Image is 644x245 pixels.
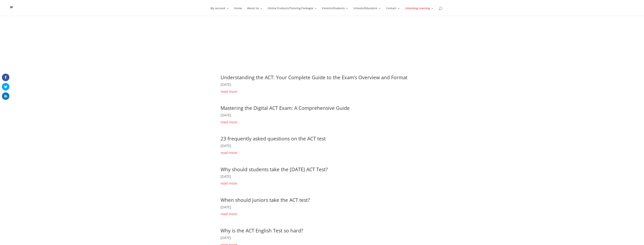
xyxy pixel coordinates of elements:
[210,7,229,16] a: My account
[221,82,231,87] span: [DATE]
[247,7,263,16] a: About Us
[221,150,424,156] a: read more
[353,7,381,16] a: Schools/Educators
[221,180,424,186] a: read more
[221,135,326,142] a: 23 frequently asked questions on the ACT test
[221,113,231,117] span: [DATE]
[386,7,400,16] a: Contact
[221,174,231,179] span: [DATE]
[221,227,303,234] a: Why is the ACT English Test so hard?
[221,197,310,203] a: When should juniors take the ACT test?
[234,7,242,16] a: Home
[303,29,342,37] strong: ACT Prep Blog
[221,74,407,81] a: Understanding the ACT: Your Complete Guide to the Exam’s Overview and Format
[221,235,231,240] span: [DATE]
[221,166,328,173] a: Why should students take the [DATE] ACT Test?
[221,211,424,217] a: read more
[221,105,350,111] a: Mastering the Digital ACT Exam: A Comprehensive Guide
[221,119,424,125] a: read more
[221,89,424,94] a: read more
[221,143,231,148] span: [DATE]
[405,7,434,16] a: Unlocking Learning
[322,7,348,16] a: Parents/Students
[268,7,317,16] a: Online Products/Tutoring Packages
[221,205,231,209] span: [DATE]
